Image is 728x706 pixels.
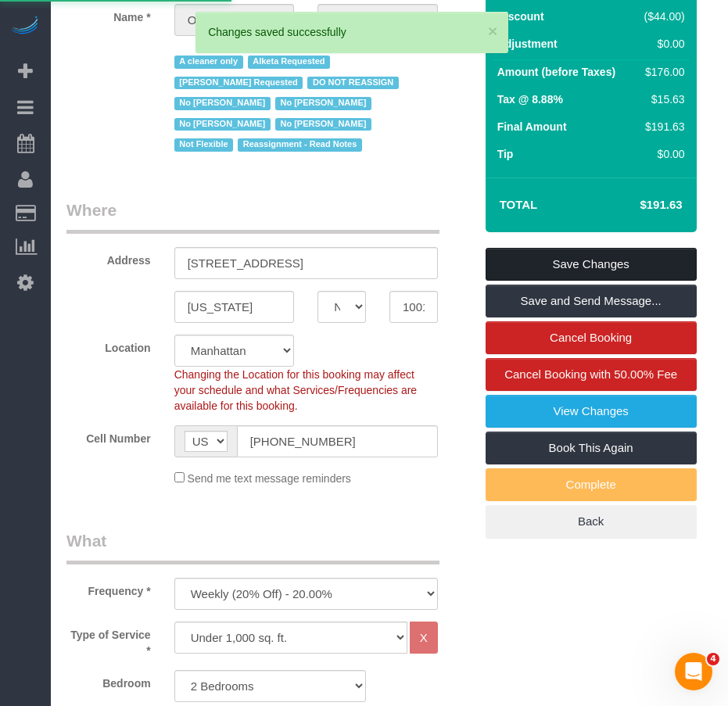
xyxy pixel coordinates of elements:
h4: $191.63 [593,199,682,212]
span: Send me text message reminders [188,472,351,485]
button: × [488,23,497,39]
span: A cleaner only [174,56,243,68]
span: No [PERSON_NAME] [174,118,271,131]
label: Frequency * [55,578,163,599]
legend: What [66,529,439,564]
span: 4 [707,653,719,665]
div: ($44.00) [638,9,685,24]
span: Reassignment - Read Notes [238,138,362,151]
label: Final Amount [497,119,567,134]
span: DO NOT REASSIGN [307,77,398,89]
span: Changing the Location for this booking may affect your schedule and what Services/Frequencies are... [174,368,418,412]
input: City [174,291,295,323]
label: Discount [497,9,544,24]
span: No [PERSON_NAME] [275,118,371,131]
iframe: Intercom live chat [675,653,712,690]
label: Tax @ 8.88% [497,91,563,107]
input: Zip Code [389,291,438,323]
span: Not Flexible [174,138,234,151]
a: Cancel Booking [486,321,697,354]
div: Changes saved successfully [208,24,496,40]
a: View Changes [486,395,697,428]
span: Alketa Requested [248,56,331,68]
label: Adjustment [497,36,558,52]
div: $176.00 [638,64,685,80]
strong: Total [500,198,538,211]
label: Tip [497,146,514,162]
span: No [PERSON_NAME] [275,97,371,109]
span: [PERSON_NAME] Requested [174,77,303,89]
label: Bedroom [55,670,163,691]
label: Name * [55,4,163,25]
div: $0.00 [638,146,685,162]
div: $15.63 [638,91,685,107]
input: Cell Number [237,425,438,457]
label: Location [55,335,163,356]
label: Type of Service * [55,622,163,658]
div: $191.63 [638,119,685,134]
span: Cancel Booking with 50.00% Fee [504,367,677,381]
a: Book This Again [486,432,697,464]
a: Back [486,505,697,538]
a: Save Changes [486,248,697,281]
a: Cancel Booking with 50.00% Fee [486,358,697,391]
div: $0.00 [638,36,685,52]
label: Address [55,247,163,268]
input: First Name [174,4,295,36]
span: No [PERSON_NAME] [174,97,271,109]
a: Save and Send Message... [486,285,697,317]
legend: Where [66,199,439,234]
label: Cell Number [55,425,163,446]
label: Amount (before Taxes) [497,64,615,80]
img: Automaid Logo [9,16,41,38]
input: Last Name [317,4,438,36]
